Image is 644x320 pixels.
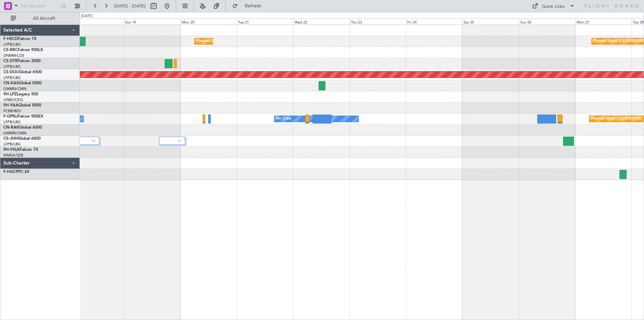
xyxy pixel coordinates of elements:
span: CS-JHH [3,137,18,141]
a: LFPB/LBG [3,42,21,47]
img: arrow-gray.svg [92,139,96,142]
span: CN-RAK [3,126,19,130]
input: Trip Number [20,1,59,11]
a: LFMD/CEQ [3,97,23,102]
div: No Crew [276,114,291,124]
div: Fri 24 [406,18,462,25]
a: CS-RRCFalcon 900LX [3,48,43,52]
a: LFPB/LBG [3,142,21,147]
span: 9H-VSLK [3,148,20,152]
a: WMSA/SZB [3,153,23,158]
div: Mon 27 [575,18,632,25]
span: CS-DTR [3,59,18,63]
span: 9H-LPZ [3,92,17,96]
a: LFPB/LBG [3,64,21,69]
span: All Aircraft [17,16,71,21]
a: F-HECDFalcon 7X [3,37,37,41]
a: F-GPNJFalcon 900EX [3,115,43,119]
button: Refresh [229,1,269,11]
a: 9H-VSLKFalcon 7X [3,148,38,152]
a: CN-KASGlobal 5000 [3,81,42,85]
div: Planned Maint [GEOGRAPHIC_DATA] ([GEOGRAPHIC_DATA]) [196,36,302,46]
div: Sun 19 [124,18,180,25]
div: Sun 26 [519,18,575,25]
span: CN-KAS [3,81,19,85]
span: F-HECD [3,37,18,41]
div: Wed 22 [293,18,350,25]
span: F-HGCP [3,170,18,174]
div: Sat 18 [67,18,124,25]
button: All Aircraft [7,13,73,24]
a: CS-JHHGlobal 6000 [3,137,41,141]
div: Tue 21 [237,18,293,25]
span: [DATE] - [DATE] [114,3,146,9]
div: [DATE] [81,13,93,19]
a: LFPB/LBG [3,120,21,125]
a: FCBB/BZV [3,108,21,113]
a: GMMN/CMN [3,86,26,91]
span: CS-DOU [3,70,19,74]
div: Mon 20 [180,18,237,25]
a: CS-DTRFalcon 2000 [3,59,41,63]
div: Sat 25 [462,18,519,25]
span: Refresh [239,4,267,8]
a: LFPB/LBG [3,75,21,80]
a: CN-RAKGlobal 6000 [3,126,42,130]
a: CS-DOUGlobal 6500 [3,70,42,74]
div: Thu 23 [350,18,406,25]
a: DNMM/LOS [3,53,24,58]
span: CS-RRC [3,48,18,52]
a: 9H-LPZLegacy 500 [3,92,38,96]
a: 9H-YAAGlobal 5000 [3,103,41,107]
span: 9H-YAA [3,103,18,107]
a: F-HGCPPC-24 [3,170,29,174]
img: arrow-gray.svg [177,139,181,142]
span: F-GPNJ [3,115,18,119]
a: GMMN/CMN [3,131,26,136]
